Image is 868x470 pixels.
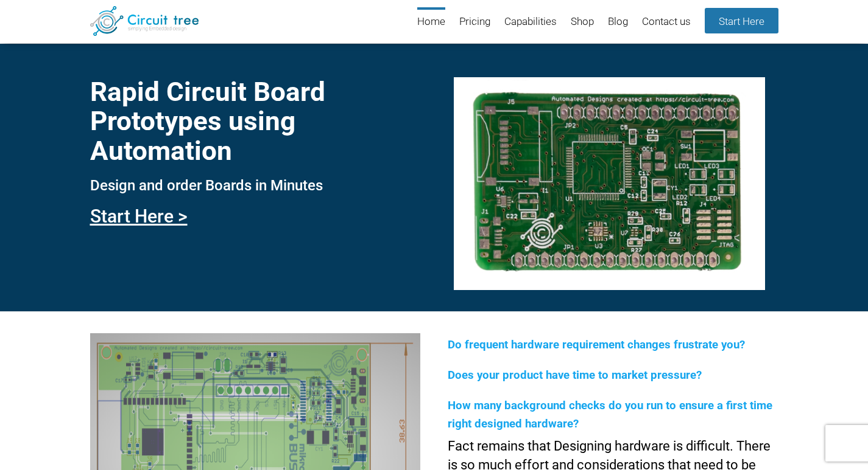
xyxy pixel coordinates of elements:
span: Do frequent hardware requirement changes frustrate you? [448,338,745,351]
a: Contact us [642,7,691,37]
span: Does your product have time to market pressure? [448,368,702,382]
a: Pricing [459,7,490,37]
a: Shop [571,7,594,37]
a: Start Here [705,8,778,33]
span: How many background checks do you run to ensure a first time right designed hardware? [448,399,772,430]
a: Start Here > [90,206,188,227]
a: Home [417,7,445,37]
h3: Design and order Boards in Minutes [90,178,420,193]
h1: Rapid Circuit Board Prototypes using Automation [90,77,420,165]
img: Circuit Tree [90,6,199,36]
a: Blog [608,7,628,37]
a: Capabilities [504,7,557,37]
